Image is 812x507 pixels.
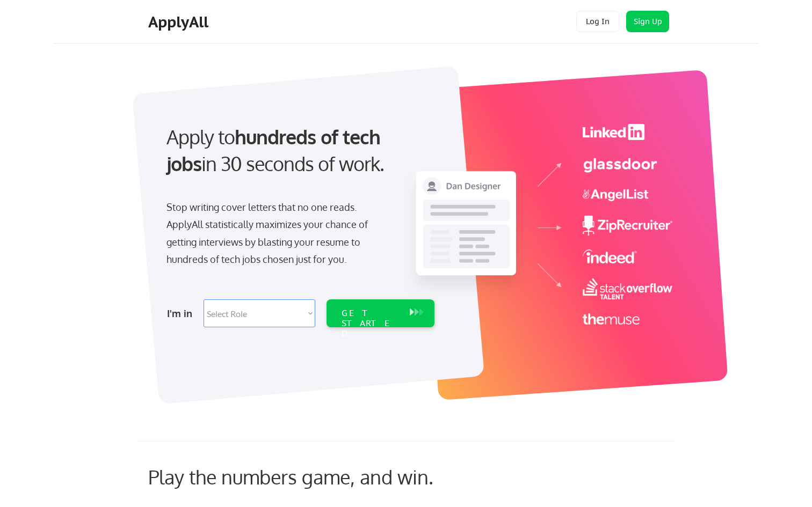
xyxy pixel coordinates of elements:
div: GET STARTED [342,308,399,339]
div: Stop writing cover letters that no one reads. ApplyAll statistically maximizes your chance of get... [166,199,387,268]
div: I'm in [167,305,197,322]
button: Log In [576,11,619,32]
button: Sign Up [626,11,669,32]
div: Apply to in 30 seconds of work. [166,123,430,178]
div: Play the numbers game, and win. [148,465,481,488]
strong: hundreds of tech jobs [166,124,385,175]
div: ApplyAll [148,13,212,31]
